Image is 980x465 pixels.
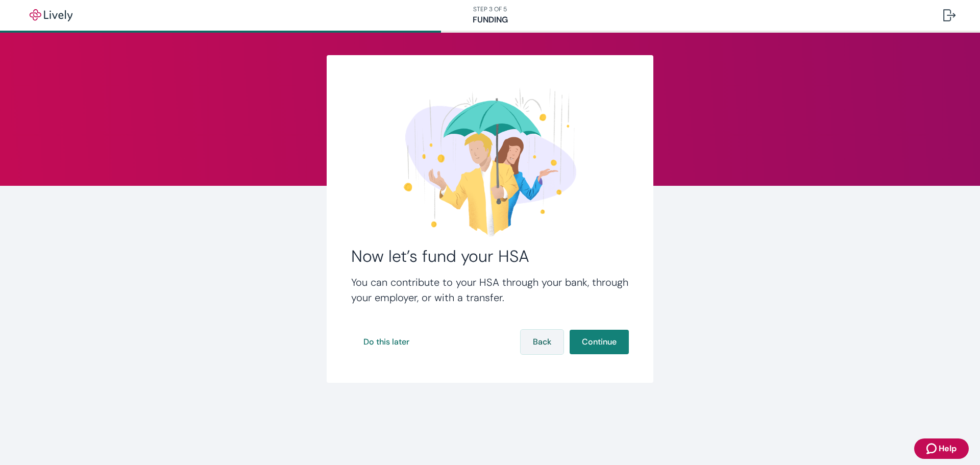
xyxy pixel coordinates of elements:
button: Continue [570,330,629,354]
span: Help [939,443,957,455]
img: Lively [22,9,80,21]
button: Zendesk support iconHelp [914,438,969,459]
svg: Zendesk support icon [926,443,939,455]
h2: Now let’s fund your HSA [351,246,629,266]
button: Log out [935,3,964,28]
h4: You can contribute to your HSA through your bank, through your employer, or with a transfer. [351,275,629,305]
button: Back [521,330,563,354]
button: Do this later [351,330,422,354]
